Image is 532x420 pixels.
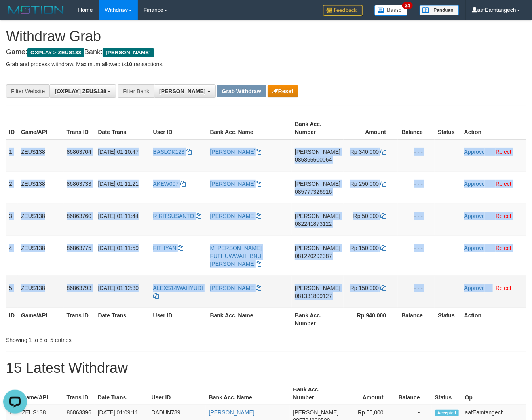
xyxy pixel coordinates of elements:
[402,2,413,9] span: 34
[295,285,340,291] span: [PERSON_NAME]
[496,245,511,251] a: Reject
[342,382,395,405] th: Amount
[350,181,379,187] span: Rp 250.000
[154,84,215,98] button: [PERSON_NAME]
[398,139,435,172] td: - - -
[374,5,408,16] img: Button%20Memo.svg
[464,245,485,251] a: Approve
[496,285,511,291] a: Reject
[6,360,526,376] h1: 15 Latest Withdraw
[210,285,261,291] a: [PERSON_NAME]
[63,382,94,405] th: Trans ID
[210,213,261,219] a: [PERSON_NAME]
[292,117,344,139] th: Bank Acc. Number
[344,117,398,139] th: Amount
[18,276,64,308] td: ZEUS138
[153,213,201,219] a: RIRITSUSANTO
[95,382,148,405] th: Date Trans.
[98,181,139,187] span: [DATE] 01:11:21
[461,117,526,139] th: Action
[64,117,95,139] th: Trans ID
[295,293,332,299] span: Copy 081331809127 to clipboard
[350,149,379,155] span: Rp 340.000
[6,84,49,98] div: Filter Website
[295,189,332,195] span: Copy 085777326916 to clipboard
[153,285,203,291] span: ALEXS14WAHYUDI
[209,409,255,416] a: [PERSON_NAME]
[95,308,150,330] th: Date Trans.
[6,117,18,139] th: ID
[295,245,340,251] span: [PERSON_NAME]
[153,213,194,219] span: RIRITSUSANTO
[126,61,132,67] strong: 10
[6,204,18,236] td: 3
[6,172,18,204] td: 2
[380,285,386,291] a: Copy 150000 to clipboard
[67,181,91,187] span: 86863733
[353,213,379,219] span: Rp 50.000
[398,117,435,139] th: Balance
[435,410,459,416] span: Accepted
[210,181,261,187] a: [PERSON_NAME]
[150,117,207,139] th: User ID
[6,333,216,344] div: Showing 1 to 5 of 5 entries
[18,204,64,236] td: ZEUS138
[207,117,292,139] th: Bank Acc. Name
[462,382,526,405] th: Op
[464,285,485,291] a: Approve
[153,245,177,251] span: FITHYAN
[380,181,386,187] a: Copy 250000 to clipboard
[398,204,435,236] td: - - -
[6,382,19,405] th: ID
[295,221,332,227] span: Copy 082241873122 to clipboard
[98,245,139,251] span: [DATE] 01:11:59
[435,117,461,139] th: Status
[3,3,27,27] button: Open LiveChat chat widget
[6,4,66,16] img: MOTION_logo.png
[6,48,526,56] h4: Game: Bank:
[67,285,91,291] span: 86863793
[398,308,435,330] th: Balance
[464,149,485,155] a: Approve
[103,48,154,57] span: [PERSON_NAME]
[150,308,207,330] th: User ID
[293,409,338,416] span: [PERSON_NAME]
[18,308,64,330] th: Game/API
[398,276,435,308] td: - - -
[210,149,261,155] a: [PERSON_NAME]
[290,382,342,405] th: Bank Acc. Number
[295,253,332,259] span: Copy 081220292387 to clipboard
[55,88,106,94] span: [OXPLAY] ZEUS138
[432,382,462,405] th: Status
[49,84,116,98] button: [OXPLAY] ZEUS138
[344,308,398,330] th: Rp 940.000
[6,276,18,308] td: 5
[18,172,64,204] td: ZEUS138
[6,29,526,44] h1: Withdraw Grab
[153,285,203,299] a: ALEXS14WAHYUDI
[323,5,363,16] img: Feedback.jpg
[217,85,266,97] button: Grab Withdraw
[350,285,379,291] span: Rp 150.000
[153,245,184,251] a: FITHYAN
[398,172,435,204] td: - - -
[153,149,184,155] span: BASLOK123
[295,157,332,163] span: Copy 085865500064 to clipboard
[95,117,150,139] th: Date Trans.
[153,181,179,187] span: AKEW007
[380,245,386,251] a: Copy 150000 to clipboard
[435,308,461,330] th: Status
[27,48,84,57] span: OXPLAY > ZEUS138
[159,88,205,94] span: [PERSON_NAME]
[118,84,154,98] div: Filter Bank
[6,60,526,68] p: Grab and process withdraw. Maximum allowed is transactions.
[98,213,139,219] span: [DATE] 01:11:44
[496,181,511,187] a: Reject
[380,213,386,219] a: Copy 50000 to clipboard
[98,149,139,155] span: [DATE] 01:10:47
[67,245,91,251] span: 86863775
[67,149,91,155] span: 86863704
[67,213,91,219] span: 86863760
[268,85,298,97] button: Reset
[18,117,64,139] th: Game/API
